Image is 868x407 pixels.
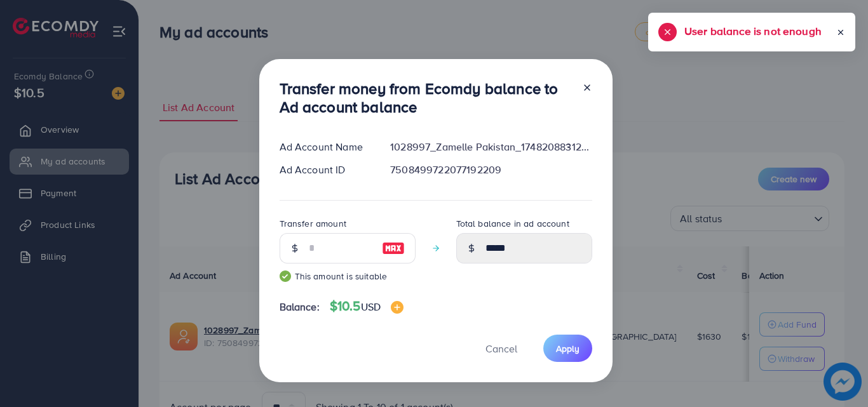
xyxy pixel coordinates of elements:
[556,342,580,355] span: Apply
[380,140,602,154] div: 1028997_Zamelle Pakistan_1748208831279
[361,300,381,314] span: USD
[280,217,346,230] label: Transfer amount
[269,163,381,177] div: Ad Account ID
[280,270,291,282] img: guide
[456,217,569,230] label: Total balance in ad account
[280,270,416,283] small: This amount is suitable
[543,335,592,362] button: Apply
[280,300,320,314] span: Balance:
[391,301,403,314] img: image
[382,241,405,256] img: image
[330,298,403,314] h4: $10.5
[485,342,517,356] span: Cancel
[684,23,822,39] h5: User balance is not enough
[380,163,602,177] div: 7508499722077192209
[470,335,533,362] button: Cancel
[280,79,572,116] h3: Transfer money from Ecomdy balance to Ad account balance
[269,140,381,154] div: Ad Account Name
